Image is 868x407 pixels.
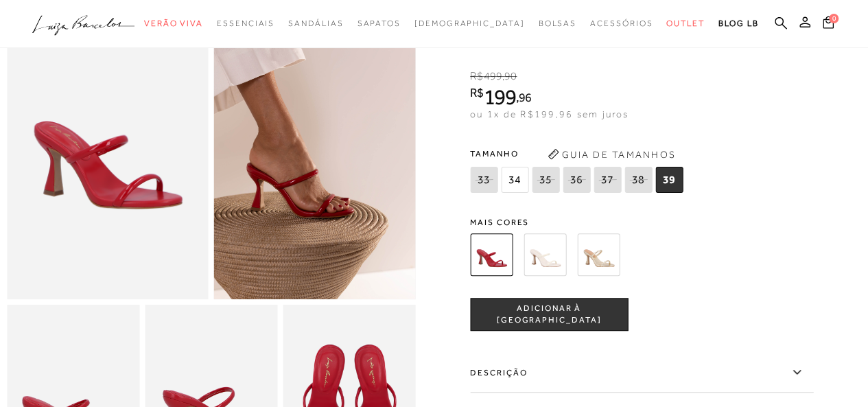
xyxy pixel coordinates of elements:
[217,11,274,36] a: categoryNavScreenReaderText
[470,218,813,226] span: Mais cores
[577,233,620,276] img: MULE DE SALTO FLARE ALTO METALIZADO DOURADO
[414,11,525,36] a: noSubCategoriesText
[532,167,559,193] span: 35
[144,19,203,28] span: Verão Viva
[502,70,517,82] i: ,
[144,11,203,36] a: categoryNavScreenReaderText
[538,11,576,36] a: categoryNavScreenReaderText
[516,91,532,104] i: ,
[624,167,652,193] span: 38
[829,14,838,23] span: 0
[470,353,813,393] label: Descrição
[471,303,627,327] span: ADICIONAR À [GEOGRAPHIC_DATA]
[357,11,400,36] a: categoryNavScreenReaderText
[519,90,532,104] span: 96
[470,86,484,99] i: R$
[594,167,621,193] span: 37
[414,19,525,28] span: [DEMOGRAPHIC_DATA]
[590,11,653,36] a: categoryNavScreenReaderText
[217,19,274,28] span: Essenciais
[666,11,705,36] a: categoryNavScreenReaderText
[470,167,497,193] span: 33
[470,70,483,82] i: R$
[470,143,686,164] span: Tamanho
[819,15,838,34] button: 0
[470,298,628,331] button: ADICIONAR À [GEOGRAPHIC_DATA]
[484,84,516,109] span: 199
[655,167,683,193] span: 39
[666,19,705,28] span: Outlet
[288,11,343,36] a: categoryNavScreenReaderText
[288,19,343,28] span: Sandálias
[483,70,502,82] span: 499
[357,19,400,28] span: Sapatos
[718,19,758,28] span: BLOG LB
[538,19,576,28] span: Bolsas
[563,167,590,193] span: 36
[504,70,517,82] span: 90
[470,233,513,276] img: MULE DE SALTO FLARE ALTO EM VERNIZ VERMELHO PIMENTA
[590,19,653,28] span: Acessórios
[543,143,680,165] button: Guia de Tamanhos
[718,11,758,36] a: BLOG LB
[524,233,566,276] img: MULE DE SALTO FLARE ALTO GELO
[501,167,528,193] span: 34
[470,108,629,119] span: ou 1x de R$199,96 sem juros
